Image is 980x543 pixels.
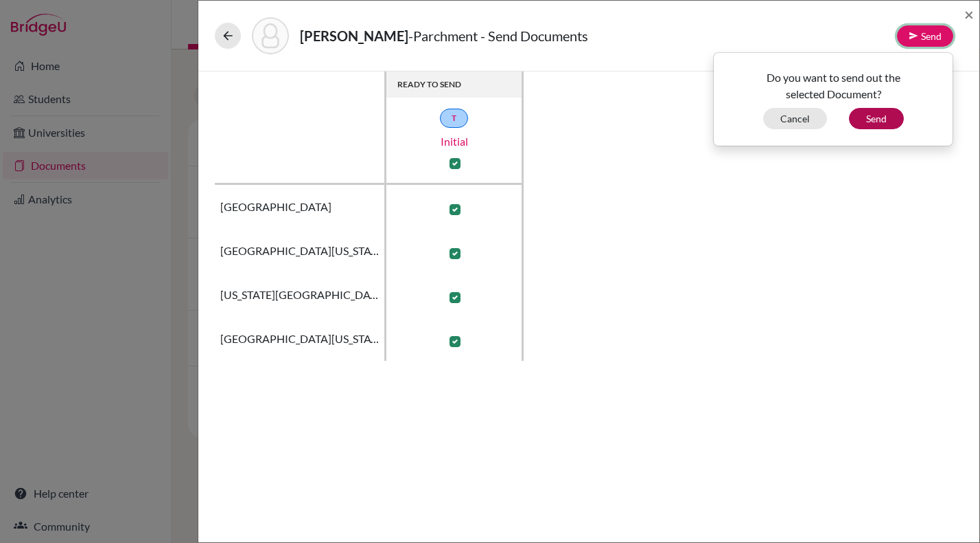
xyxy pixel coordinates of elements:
strong: [PERSON_NAME] [300,27,408,44]
th: READY TO SEND [386,71,524,98]
span: [US_STATE][GEOGRAPHIC_DATA] [220,287,379,303]
button: Send [897,25,953,47]
span: [GEOGRAPHIC_DATA][US_STATE] [220,243,379,259]
button: Send [849,108,904,129]
div: Send [713,52,953,146]
a: T [440,109,468,128]
span: × [964,4,974,24]
button: Close [964,6,974,23]
button: Cancel [763,108,827,129]
span: [GEOGRAPHIC_DATA] [220,199,331,215]
a: initial [386,133,523,150]
span: [GEOGRAPHIC_DATA][US_STATE] [220,331,379,347]
span: - Parchment - Send Documents [408,27,588,44]
p: Do you want to send out the selected Document? [724,69,942,102]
